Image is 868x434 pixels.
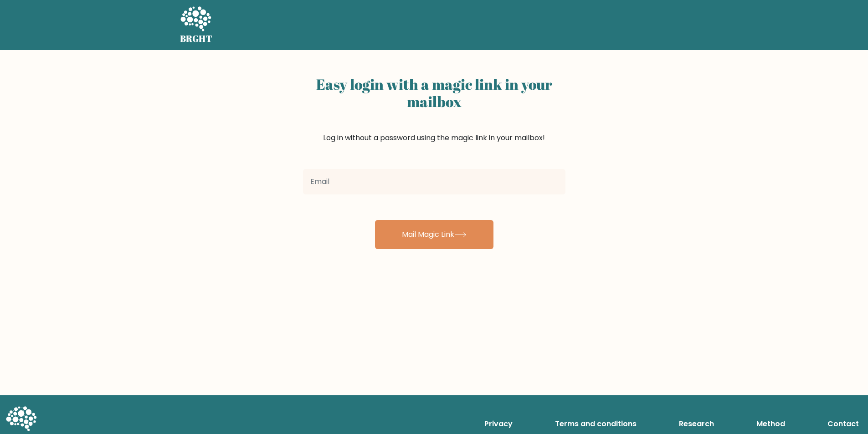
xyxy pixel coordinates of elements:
[824,415,863,433] a: Contact
[375,220,493,249] button: Mail Magic Link
[303,76,565,111] h2: Easy login with a magic link in your mailbox
[675,415,718,433] a: Research
[180,33,213,44] h5: BRGHT
[481,415,516,433] a: Privacy
[303,169,565,194] input: Email
[303,72,565,165] div: Log in without a password using the magic link in your mailbox!
[551,415,640,433] a: Terms and conditions
[753,415,789,433] a: Method
[180,4,213,46] a: BRGHT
